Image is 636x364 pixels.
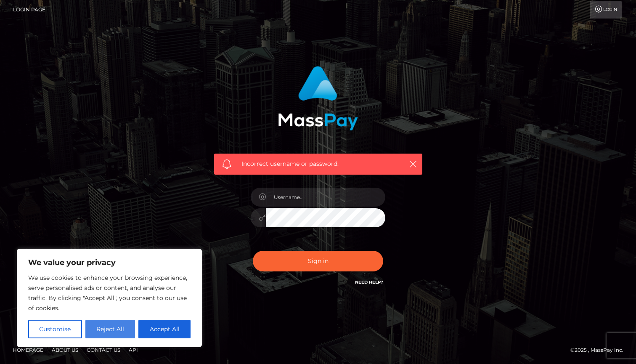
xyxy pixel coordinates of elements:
img: MassPay Login [278,66,358,130]
a: Login Page [13,1,45,19]
input: Username... [266,188,385,207]
p: We value your privacy [28,258,191,268]
button: Accept All [138,320,191,338]
span: Incorrect username or password. [241,159,395,168]
button: Sign in [253,251,383,271]
a: Contact Us [83,343,124,356]
div: © 2025 , MassPay Inc. [570,345,630,355]
button: Customise [28,320,82,338]
button: Reject All [85,320,135,338]
a: About Us [48,343,82,356]
a: Login [590,1,622,19]
a: Need Help? [355,279,383,285]
p: We use cookies to enhance your browsing experience, serve personalised ads or content, and analys... [28,273,191,313]
a: API [125,343,141,356]
div: We value your privacy [17,249,202,347]
a: Homepage [9,343,47,356]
